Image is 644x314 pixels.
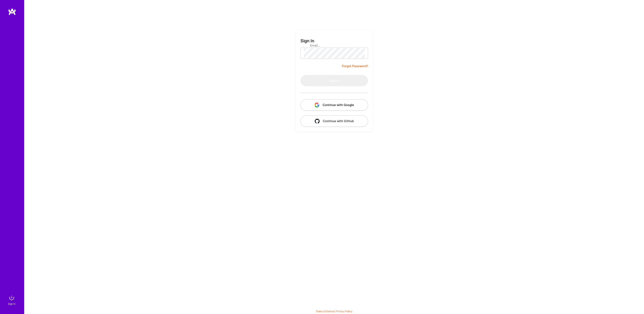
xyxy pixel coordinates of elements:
[316,310,335,313] a: Terms of Service
[8,294,16,306] a: sign inSign In
[8,294,16,302] img: sign in
[300,38,314,43] h3: Sign In
[315,103,319,107] img: icon
[342,64,368,69] a: Forgot Password?
[24,302,644,312] div: © 2025 ATeams Inc., All rights reserved.
[8,8,16,15] img: logo
[310,40,358,51] input: Email...
[8,302,15,306] div: Sign In
[336,310,352,313] a: Privacy Policy
[300,115,368,127] button: Continue with Github
[300,99,368,111] button: Continue with Google
[315,119,320,124] img: icon
[316,310,352,313] span: |
[300,75,368,86] button: Sign In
